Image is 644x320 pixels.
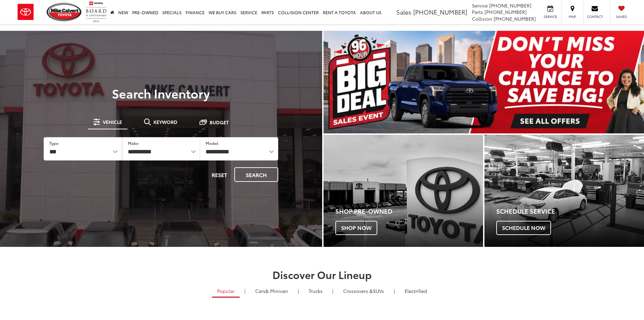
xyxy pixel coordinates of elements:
span: [PHONE_NUMBER] [413,7,467,16]
h4: Shop Pre-Owned [335,208,483,215]
span: Contact [587,14,603,19]
a: Electrified [400,285,432,297]
li: | [331,287,335,294]
span: Service [543,14,558,19]
span: Saved [614,14,629,19]
span: Budget [210,120,229,125]
span: Crossovers & [343,287,373,294]
span: Collision [472,15,492,22]
label: Make [128,140,139,146]
span: Keyword [153,120,177,124]
span: Map [565,14,580,19]
li: | [296,287,301,294]
span: [PHONE_NUMBER] [484,8,527,15]
li: | [392,287,397,294]
li: | [243,287,247,294]
div: Toyota [324,135,483,247]
span: & Minivan [265,287,288,294]
label: Model [206,140,218,146]
a: Schedule Service Schedule Now [484,135,644,247]
span: Sales [396,7,411,16]
h2: Discover Our Lineup [84,269,560,280]
a: Cars [250,285,293,297]
a: Trucks [304,285,328,297]
button: Reset [206,167,233,182]
span: Parts [472,8,483,15]
span: Vehicle [103,120,122,124]
span: Service [472,2,488,9]
label: Type [49,140,58,146]
span: [PHONE_NUMBER] [489,2,531,9]
span: Shop Now [335,221,377,235]
button: Search [234,167,278,182]
a: Shop Pre-Owned Shop Now [324,135,483,247]
h4: Schedule Service [496,208,644,215]
span: Schedule Now [496,221,551,235]
a: SUVs [338,285,389,297]
a: Popular [212,285,240,298]
div: Toyota [484,135,644,247]
h3: Search Inventory [28,86,294,100]
span: [PHONE_NUMBER] [494,15,536,22]
img: Mike Calvert Toyota [47,3,82,21]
